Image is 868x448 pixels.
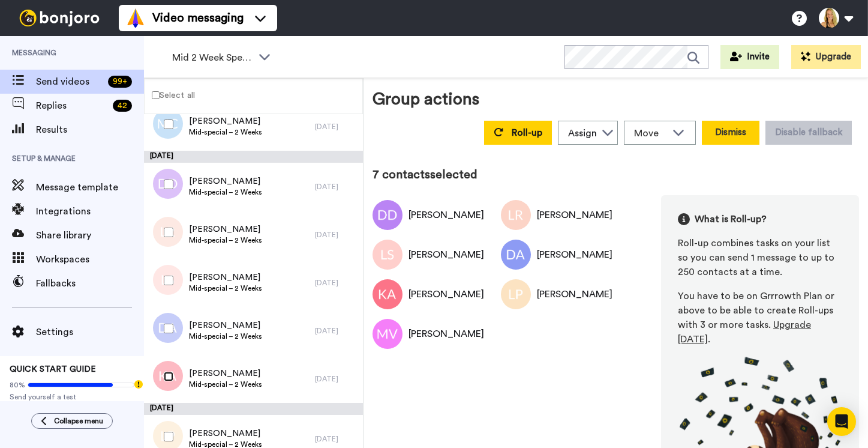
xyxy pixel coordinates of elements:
span: Mid-special – 2 Weeks [189,235,262,245]
div: 7 contacts selected [373,166,859,183]
div: Open Intercom Messenger [827,407,856,436]
button: Invite [720,45,779,69]
span: Collapse menu [54,416,103,426]
span: Mid-special – 2 Weeks [189,127,262,137]
label: Select all [145,88,195,102]
span: Roll-up [512,128,542,138]
span: Mid-special – 2 Weeks [189,331,262,341]
span: [PERSON_NAME] [189,223,262,235]
div: [PERSON_NAME] [537,247,612,262]
span: Mid-special – 2 Weeks [189,380,262,389]
span: 80% [10,380,25,390]
span: [PERSON_NAME] [189,319,262,331]
span: [PERSON_NAME] [189,175,262,187]
span: Workspaces [36,252,144,267]
button: Disable fallback [765,121,852,145]
span: Message template [36,180,144,195]
span: Move [634,126,666,141]
div: Assign [568,126,597,141]
button: Dismiss [702,121,759,145]
div: [DATE] [315,182,357,192]
span: [PERSON_NAME] [189,368,262,380]
span: Replies [36,98,108,113]
img: vm-color.svg [126,8,145,28]
img: Image of Donita Dykstra [373,200,403,230]
span: Fallbacks [36,276,144,291]
div: [PERSON_NAME] [409,247,484,262]
span: [PERSON_NAME] [189,115,262,127]
span: Mid 2 Week Special [172,50,253,65]
div: [DATE] [144,403,363,415]
img: Image of Maria Voker [373,319,403,349]
div: [PERSON_NAME] [537,287,612,301]
div: [PERSON_NAME] [409,287,484,301]
img: bj-logo-header-white.svg [14,10,104,26]
div: [DATE] [315,434,357,444]
span: QUICK START GUIDE [10,365,96,374]
span: Send yourself a test [10,392,134,402]
div: [PERSON_NAME] [409,327,484,341]
button: Roll-up [484,121,552,145]
div: [PERSON_NAME] [537,208,612,222]
div: Group actions [373,87,479,116]
img: Image of Dallas Ausdahl [501,240,531,270]
span: What is Roll-up? [695,212,767,226]
img: Image of Keryn Aponte [373,279,403,309]
div: 42 [113,100,132,112]
div: [DATE] [315,374,357,384]
button: Collapse menu [31,413,113,429]
span: Share library [36,228,144,243]
div: [DATE] [144,151,363,163]
span: Mid-special – 2 Weeks [189,283,262,293]
span: Settings [36,325,144,339]
span: Send videos [36,74,103,89]
input: Select all [152,91,160,99]
span: [PERSON_NAME] [189,271,262,283]
span: Video messaging [152,10,244,26]
button: Upgrade [791,45,861,69]
div: Roll-up combines tasks on your list so you can send 1 message to up to 250 contacts at a time. [678,236,842,279]
span: Integrations [36,204,144,219]
img: Image of Leopoldo Ruiz [501,200,531,230]
div: [PERSON_NAME] [409,208,484,222]
div: [DATE] [315,278,357,288]
div: [DATE] [315,230,357,240]
span: Results [36,123,144,137]
div: Tooltip anchor [133,379,144,390]
span: Mid-special – 2 Weeks [189,187,262,197]
div: [DATE] [315,122,357,132]
div: [DATE] [315,326,357,336]
div: You have to be on Grrrowth Plan or above to be able to create Roll-ups with 3 or more tasks. . [678,289,842,347]
img: Image of Lindsey Porter [501,279,531,309]
span: [PERSON_NAME] [189,428,262,440]
img: Image of Leticia Shotlow [373,240,403,270]
div: 99 + [108,76,132,88]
